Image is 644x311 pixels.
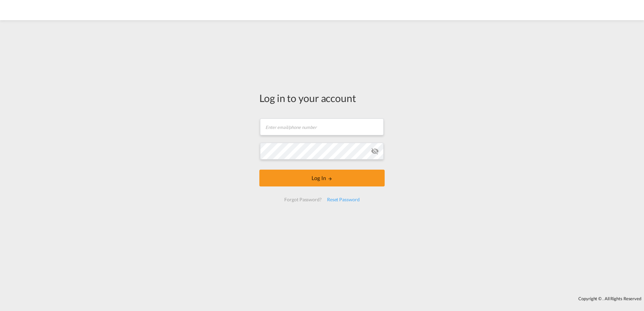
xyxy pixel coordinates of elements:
input: Enter email/phone number [260,118,384,135]
div: Reset Password [324,194,362,206]
div: Forgot Password? [282,194,324,206]
button: LOGIN [259,170,385,186]
div: Log in to your account [259,91,385,105]
md-icon: icon-eye-off [371,147,379,155]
